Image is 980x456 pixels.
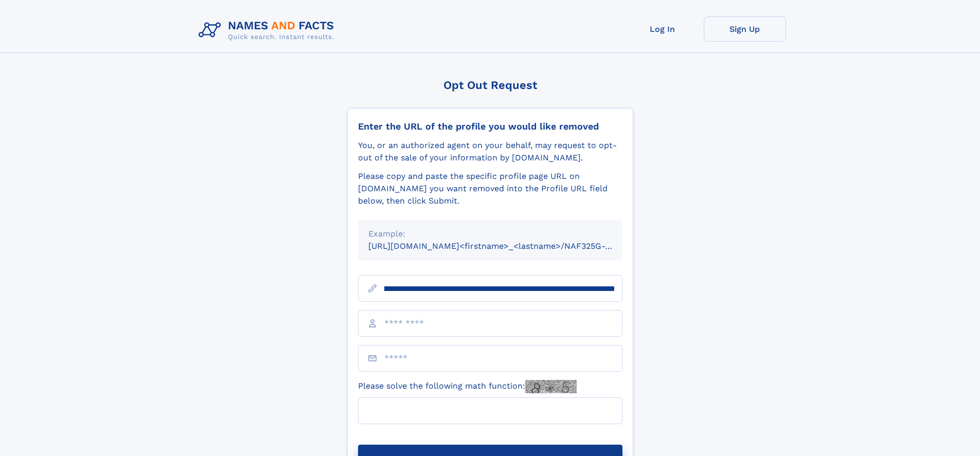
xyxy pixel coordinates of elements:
[347,79,633,92] div: Opt Out Request
[358,121,622,132] div: Enter the URL of the profile you would like removed
[368,228,612,240] div: Example:
[358,139,622,164] div: You, or an authorized agent on your behalf, may request to opt-out of the sale of your informatio...
[368,241,642,251] small: [URL][DOMAIN_NAME]<firstname>_<lastname>/NAF325G-xxxxxxxx
[621,16,704,42] a: Log In
[704,16,786,42] a: Sign Up
[358,170,622,207] div: Please copy and paste the specific profile page URL on [DOMAIN_NAME] you want removed into the Pr...
[358,380,577,393] label: Please solve the following math function:
[194,16,343,44] img: Logo Names and Facts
